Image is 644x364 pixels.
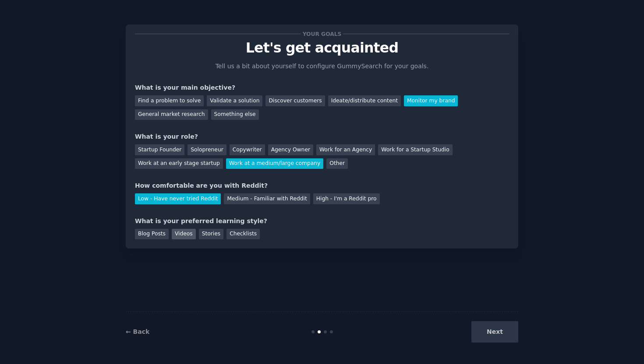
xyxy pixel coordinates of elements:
[135,144,184,155] div: Startup Founder
[226,158,323,169] div: Work at a medium/large company
[230,144,265,155] div: Copywriter
[211,109,259,120] div: Something else
[135,229,169,240] div: Blog Posts
[326,158,348,169] div: Other
[226,229,260,240] div: Checklists
[404,95,458,106] div: Monitor my brand
[135,217,509,226] div: What is your preferred learning style?
[135,95,204,106] div: Find a problem to solve
[301,29,343,38] span: Your goals
[268,144,313,155] div: Agency Owner
[135,132,509,141] div: What is your role?
[188,144,226,155] div: Solopreneur
[328,95,401,106] div: Ideate/distribute content
[316,144,375,155] div: Work for an Agency
[126,328,149,335] a: ← Back
[265,95,325,106] div: Discover customers
[212,62,432,71] p: Tell us a bit about yourself to configure GummySearch for your goals.
[172,229,196,240] div: Videos
[135,193,221,204] div: Low - Have never tried Reddit
[135,40,509,56] p: Let's get acquainted
[313,193,380,204] div: High - I'm a Reddit pro
[135,83,509,92] div: What is your main objective?
[135,158,223,169] div: Work at an early stage startup
[199,229,223,240] div: Stories
[135,109,208,120] div: General market research
[224,193,310,204] div: Medium - Familiar with Reddit
[378,144,452,155] div: Work for a Startup Studio
[207,95,262,106] div: Validate a solution
[135,181,509,190] div: How comfortable are you with Reddit?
